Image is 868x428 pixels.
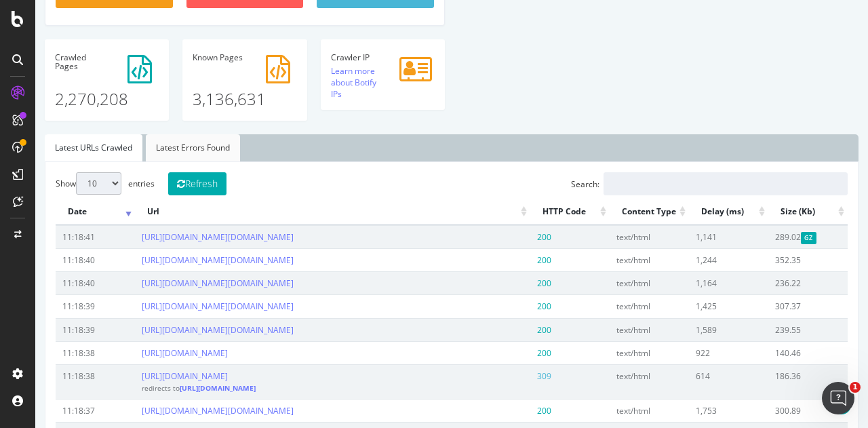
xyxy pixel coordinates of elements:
span: Gzipped Content [766,232,781,244]
small: redirects to [106,383,220,393]
td: 11:18:39 [20,318,100,341]
a: [URL][DOMAIN_NAME][DOMAIN_NAME] [106,231,258,243]
td: 1,244 [654,248,733,271]
span: 200 [502,254,516,266]
a: Latest URLs Crawled [9,134,107,161]
a: [URL][DOMAIN_NAME][DOMAIN_NAME] [106,254,258,266]
td: 289.02 [733,225,812,248]
td: 352.35 [733,248,812,271]
td: text/html [574,225,654,248]
td: 1,425 [654,294,733,317]
th: Delay (ms): activate to sort column ascending [654,199,733,225]
td: text/html [574,318,654,341]
a: [URL][DOMAIN_NAME][DOMAIN_NAME] [106,405,258,416]
td: 11:18:40 [20,271,100,294]
label: Show entries [20,172,119,195]
td: 300.89 [733,399,812,422]
a: [URL][DOMAIN_NAME][DOMAIN_NAME] [106,324,258,336]
td: 11:18:38 [20,364,100,399]
a: [URL][DOMAIN_NAME] [106,370,193,382]
input: Search: [568,172,812,195]
td: 922 [654,341,733,364]
td: 11:18:41 [20,225,100,248]
iframe: Intercom live chat [822,382,854,414]
td: text/html [574,248,654,271]
a: [URL][DOMAIN_NAME] [144,383,220,393]
th: HTTP Code: activate to sort column ascending [495,199,574,225]
h4: Pages Known [157,53,261,62]
td: 11:18:38 [20,341,100,364]
span: 200 [502,324,516,336]
td: 614 [654,364,733,399]
td: text/html [574,271,654,294]
a: Learn more about Botify IPs [296,65,341,100]
p: 3,136,631 [157,65,261,111]
th: Date: activate to sort column ascending [20,199,100,225]
span: 200 [502,300,516,312]
span: 309 [502,370,516,382]
td: text/html [574,399,654,422]
span: 200 [502,347,516,359]
span: 200 [502,405,516,416]
th: Content Type: activate to sort column ascending [574,199,654,225]
td: 11:18:40 [20,248,100,271]
td: 186.36 [733,364,812,399]
select: Showentries [41,172,86,195]
th: Size (Kb): activate to sort column ascending [733,199,812,225]
a: [URL][DOMAIN_NAME][DOMAIN_NAME] [106,300,258,312]
p: 2,270,208 [20,74,123,111]
label: Search: [536,172,812,195]
button: Refresh [133,172,191,195]
td: 307.37 [733,294,812,317]
td: 11:18:39 [20,294,100,317]
a: [URL][DOMAIN_NAME][DOMAIN_NAME] [106,277,258,289]
td: 239.55 [733,318,812,341]
td: 236.22 [733,271,812,294]
td: text/html [574,364,654,399]
h4: Crawler IP [296,53,399,62]
td: text/html [574,294,654,317]
td: 140.46 [733,341,812,364]
td: 1,753 [654,399,733,422]
td: text/html [574,341,654,364]
span: 1 [850,382,861,393]
td: 1,589 [654,318,733,341]
span: 200 [502,277,516,289]
a: [URL][DOMAIN_NAME] [106,347,193,359]
td: 1,141 [654,225,733,248]
span: 200 [502,231,516,243]
td: 1,164 [654,271,733,294]
td: 11:18:37 [20,399,100,422]
a: Latest Errors Found [111,134,205,161]
h4: Pages Crawled [20,53,123,71]
th: Url: activate to sort column ascending [100,199,494,225]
